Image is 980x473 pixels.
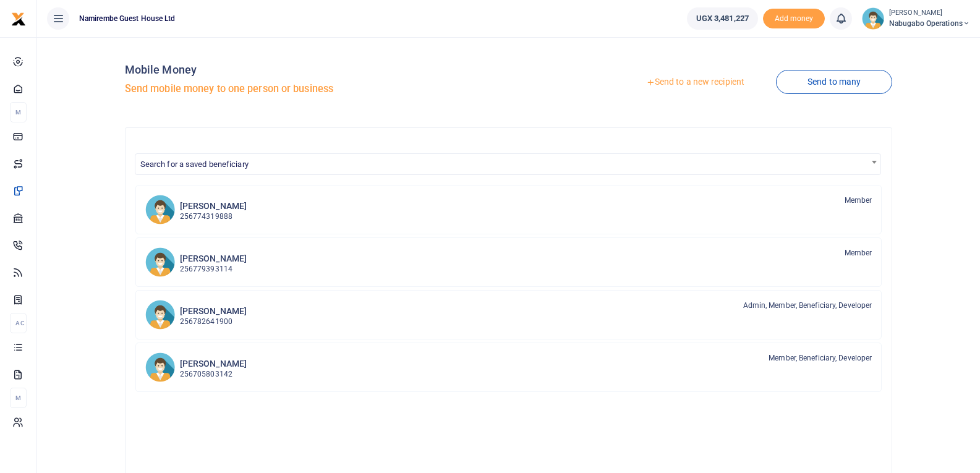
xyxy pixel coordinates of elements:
img: PK [145,195,175,224]
a: JM [PERSON_NAME] 256705803142 Member, Beneficiary, Developer [135,343,882,392]
span: UGX 3,481,227 [696,12,749,25]
a: Add money [763,13,825,22]
li: M [10,102,27,122]
img: logo-small [11,12,26,27]
li: M [10,388,27,408]
span: Member [845,247,872,258]
p: 256705803142 [180,369,247,380]
a: PK [PERSON_NAME] 256774319888 Member [135,185,882,234]
span: Admin, Member, Beneficiary, Developer [743,300,872,311]
a: logo-small logo-large logo-large [11,14,26,23]
p: 256782641900 [180,316,247,328]
h6: [PERSON_NAME] [180,306,247,317]
h5: Send mobile money to one person or business [125,83,504,95]
small: [PERSON_NAME] [889,8,970,19]
img: JM [145,352,175,382]
a: Send to a new recipient [615,71,776,93]
a: profile-user [PERSON_NAME] Nabugabo operations [862,7,970,30]
li: Toup your wallet [763,9,825,29]
a: UGX 3,481,227 [687,7,758,30]
span: Add money [763,9,825,29]
span: Search for a saved beneficiary [135,153,882,175]
a: BN [PERSON_NAME] 256782641900 Admin, Member, Beneficiary, Developer [135,290,882,339]
p: 256779393114 [180,263,247,275]
h6: [PERSON_NAME] [180,359,247,369]
h4: Mobile Money [125,63,504,77]
span: Member, Beneficiary, Developer [769,352,872,364]
span: Namirembe Guest House Ltd [74,13,181,24]
a: Send to many [776,70,892,94]
a: WWr [PERSON_NAME] 256779393114 Member [135,237,882,287]
li: Ac [10,313,27,333]
span: Search for a saved beneficiary [135,154,881,173]
li: Wallet ballance [682,7,763,30]
img: BN [145,300,175,330]
h6: [PERSON_NAME] [180,201,247,211]
img: profile-user [862,7,884,30]
span: Search for a saved beneficiary [140,160,249,169]
p: 256774319888 [180,211,247,223]
h6: [PERSON_NAME] [180,254,247,264]
span: Nabugabo operations [889,18,970,29]
img: WWr [145,247,175,277]
span: Member [845,195,872,206]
